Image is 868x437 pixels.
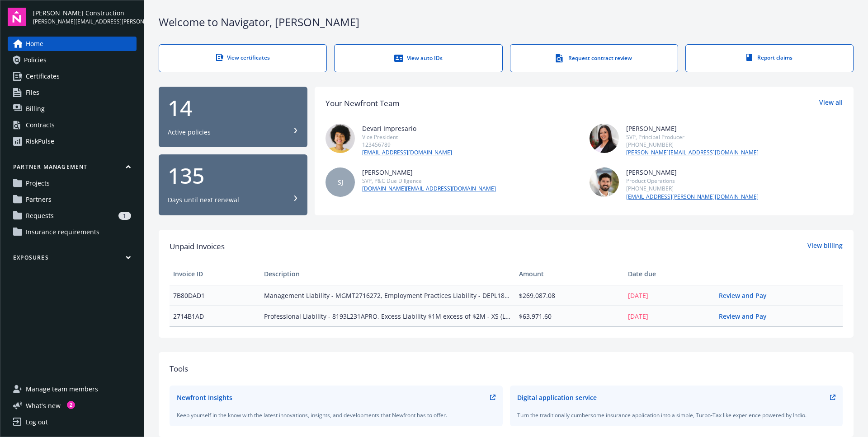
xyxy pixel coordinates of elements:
a: Requests1 [8,209,137,223]
span: What ' s new [26,401,61,410]
span: Projects [26,176,50,191]
span: Policies [24,53,47,67]
a: View auto IDs [334,44,502,72]
td: $63,971.60 [515,306,624,326]
img: navigator-logo.svg [8,8,26,26]
div: [PHONE_NUMBER] [626,141,759,149]
span: SJ [338,177,343,187]
div: View certificates [177,54,308,61]
div: Welcome to Navigator , [PERSON_NAME] [159,14,854,30]
span: Unpaid Invoices [170,241,225,252]
div: [PERSON_NAME] [362,167,496,177]
div: Active policies [168,128,211,137]
div: Vice President [362,133,452,141]
span: Files [26,85,39,100]
div: Request contract review [528,54,660,63]
div: Turn the traditionally cumbersome insurance application into a simple, Turbo-Tax like experience ... [517,411,836,419]
a: View all [819,98,843,109]
a: RiskPulse [8,134,137,149]
div: [PERSON_NAME] [626,124,759,133]
a: [PERSON_NAME][EMAIL_ADDRESS][DOMAIN_NAME] [626,149,759,157]
a: Files [8,85,137,100]
span: Professional Liability - 8193L231APRO, Excess Liability $1M excess of $2M - XS (Laguna Niguel Pro... [264,311,511,321]
span: Certificates [26,69,60,84]
a: Billing [8,102,137,116]
a: Projects [8,176,137,191]
button: 14Active policies [159,87,307,148]
span: Management Liability - MGMT2716272, Employment Practices Liability - DEPL18971387, Cyber - C955Y9... [264,291,511,300]
span: Partners [26,192,52,207]
div: Your Newfront Team [325,98,400,109]
th: Description [260,263,515,285]
a: Review and Pay [719,312,774,321]
button: Partner management [8,163,137,174]
td: 7B80DAD1 [170,285,260,306]
div: Days until next renewal [168,195,239,205]
div: Devari Impresario [362,124,452,133]
div: View auto IDs [353,54,484,63]
a: Insurance requirements [8,225,137,239]
div: SVP, P&C Due Diligence [362,177,496,185]
div: [PHONE_NUMBER] [626,185,759,192]
img: photo [590,167,619,197]
a: Request contract review [510,44,678,72]
button: 135Days until next renewal [159,154,307,215]
a: Policies [8,53,137,67]
span: [PERSON_NAME] Construction [33,8,137,18]
span: Billing [26,102,45,116]
div: Digital application service [517,393,597,402]
a: View certificates [159,44,327,72]
span: Home [26,37,43,51]
div: 14 [168,97,298,119]
td: [DATE] [624,306,715,326]
div: Report claims [704,54,835,61]
div: Log out [26,415,48,429]
img: photo [590,124,619,153]
button: Exposures [8,254,137,265]
span: Insurance requirements [26,225,99,239]
th: Invoice ID [170,263,260,285]
button: [PERSON_NAME] Construction[PERSON_NAME][EMAIL_ADDRESS][PERSON_NAME][DOMAIN_NAME] [33,8,137,26]
a: Manage team members [8,382,137,396]
a: [EMAIL_ADDRESS][PERSON_NAME][DOMAIN_NAME] [626,193,759,201]
th: Date due [624,263,715,285]
span: Manage team members [26,382,98,396]
a: Certificates [8,69,137,84]
a: Home [8,37,137,51]
a: Report claims [685,44,854,72]
a: View billing [807,241,843,252]
div: Keep yourself in the know with the latest innovations, insights, and developments that Newfront h... [177,411,495,419]
a: [DOMAIN_NAME][EMAIL_ADDRESS][DOMAIN_NAME] [362,185,496,193]
td: $269,087.08 [515,285,624,306]
div: Newfront Insights [177,393,232,402]
div: Contracts [26,118,55,132]
th: Amount [515,263,624,285]
a: [EMAIL_ADDRESS][DOMAIN_NAME] [362,149,452,157]
div: SVP, Principal Producer [626,133,759,141]
a: Review and Pay [719,291,774,300]
div: 123456789 [362,141,452,149]
div: Tools [170,363,843,375]
img: photo [325,124,355,153]
div: [PERSON_NAME] [626,167,759,177]
div: 135 [168,165,298,186]
span: [PERSON_NAME][EMAIL_ADDRESS][PERSON_NAME][DOMAIN_NAME] [33,18,137,26]
span: Requests [26,209,54,223]
a: Contracts [8,118,137,132]
a: Partners [8,192,137,207]
button: What's new2 [8,401,75,410]
td: 2714B1AD [170,306,260,326]
div: 1 [118,212,131,220]
td: [DATE] [624,285,715,306]
div: Product Operations [626,177,759,185]
div: 2 [67,401,75,409]
div: RiskPulse [26,134,54,149]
